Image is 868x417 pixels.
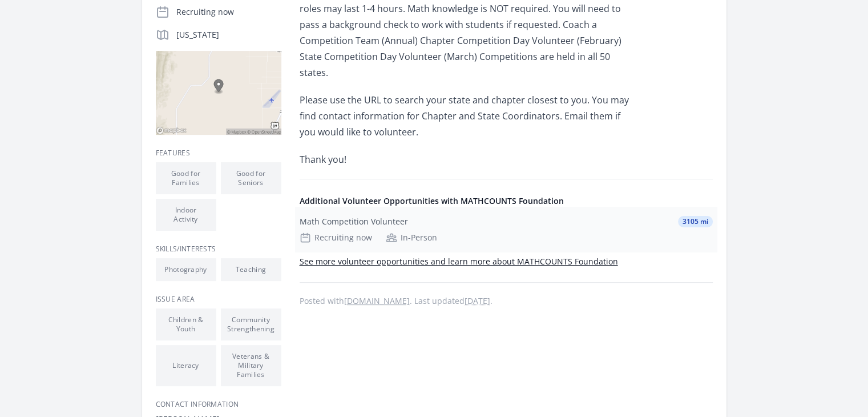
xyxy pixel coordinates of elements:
[176,6,281,18] p: Recruiting now
[156,51,281,135] img: Map
[156,295,281,304] h3: Issue area
[156,149,281,158] h3: Features
[156,258,216,281] li: Photography
[176,29,281,41] p: [US_STATE]
[300,195,713,207] h4: Additional Volunteer Opportunities with MATHCOUNTS Foundation
[156,345,216,386] li: Literacy
[465,295,490,306] abbr: Mon, Feb 17, 2025 4:39 PM
[300,296,713,306] p: Posted with . Last updated .
[300,151,633,167] p: Thank you!
[344,295,410,306] a: [DOMAIN_NAME]
[300,256,618,267] a: See more volunteer opportunities and learn more about MATHCOUNTS Foundation
[386,232,437,243] div: In-Person
[300,232,372,243] div: Recruiting now
[300,216,408,227] div: Math Competition Volunteer
[221,345,281,386] li: Veterans & Military Families
[300,92,633,140] p: Please use the URL to search your state and chapter closest to you. You may find contact informat...
[156,308,216,340] li: Children & Youth
[221,308,281,340] li: Community Strengthening
[156,199,216,231] li: Indoor Activity
[678,216,713,227] span: 3105 mi
[156,400,281,409] h3: Contact Information
[295,207,717,252] a: Math Competition Volunteer 3105 mi Recruiting now In-Person
[221,162,281,194] li: Good for Seniors
[156,244,281,254] h3: Skills/Interests
[221,258,281,281] li: Teaching
[156,162,216,194] li: Good for Families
